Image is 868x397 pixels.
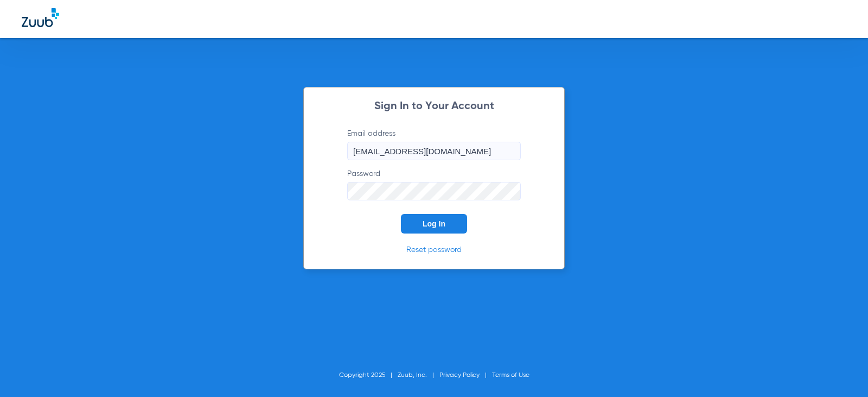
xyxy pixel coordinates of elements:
[347,128,521,160] label: Email address
[22,8,59,27] img: Zuub Logo
[401,214,467,234] button: Log In
[347,142,521,160] input: Email address
[406,246,462,254] a: Reset password
[492,372,529,379] a: Terms of Use
[398,370,439,381] li: Zuub, Inc.
[423,219,445,228] span: Log In
[347,182,521,200] input: Password
[347,168,521,200] label: Password
[439,372,480,379] a: Privacy Policy
[339,370,398,381] li: Copyright 2025
[331,101,537,112] h2: Sign In to Your Account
